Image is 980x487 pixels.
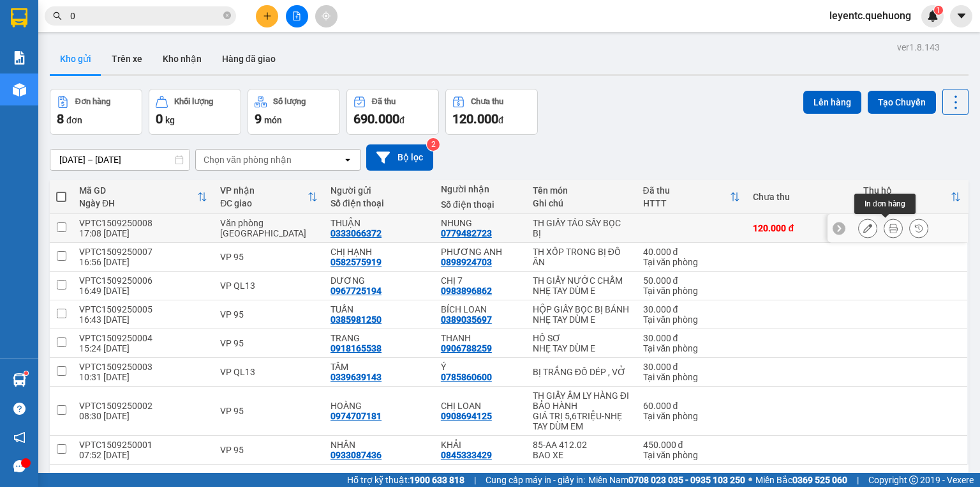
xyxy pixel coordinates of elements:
div: Sửa đơn hàng [858,219,877,238]
div: VP 95 [220,338,318,348]
div: Chưa thu [753,192,850,202]
span: question-circle [13,403,26,415]
span: file-add [292,12,301,20]
div: 85-AA 412.02 [533,440,630,450]
div: VP nhận [220,185,308,196]
div: Mã GD [79,185,197,196]
div: NHẸ TAY DÙM E [533,343,630,353]
div: Ghi chú [533,198,630,208]
div: NHẸ TAY DÙM E [533,314,630,325]
div: TÂM [330,362,428,372]
div: VP 95 [220,445,318,455]
div: 40.000 đ [643,247,741,257]
button: Số lượng9món [248,89,340,135]
div: NHÂN [330,440,428,450]
div: VP QL13 [220,367,318,377]
div: 0898924703 [441,257,492,267]
div: 0339639143 [330,372,382,382]
span: Cung cấp máy in - giấy in: [486,473,585,487]
span: | [857,473,859,487]
span: đơn [66,115,82,125]
span: 120.000 [452,111,498,127]
span: leyentc.quehuong [819,8,921,24]
strong: 0708 023 035 - 0935 103 250 [628,475,745,485]
div: Đơn hàng [75,97,110,106]
div: VP QL13 [220,281,318,291]
b: Biên nhận gởi hàng hóa [82,19,122,123]
sup: 2 [427,138,440,151]
sup: 1 [24,371,28,375]
th: Toggle SortBy [73,180,214,214]
span: ⚪️ [748,477,752,483]
div: CHỊ LOAN [441,401,520,411]
img: warehouse-icon [13,83,26,97]
img: icon-new-feature [927,10,939,22]
div: 0933087436 [330,450,382,460]
div: VPTC1509250002 [79,401,207,411]
input: Tìm tên, số ĐT hoặc mã đơn [70,9,221,23]
span: copyright [909,475,918,484]
span: caret-down [956,10,967,22]
div: 16:49 [DATE] [79,286,207,296]
button: Khối lượng0kg [149,89,241,135]
span: 690.000 [353,111,399,127]
div: 60.000 đ [643,401,741,411]
div: ĐC giao [220,198,308,208]
div: 0385981250 [330,314,382,325]
div: ver 1.8.143 [897,40,940,54]
div: In đơn hàng [854,194,916,214]
div: BỊ TRẮNG ĐỒ DÉP , VỞ [533,367,630,377]
div: TH GIẤY TÁO SẤY BỌC BỊ [533,218,630,238]
div: Tại văn phòng [643,372,741,382]
button: Kho nhận [152,43,212,74]
div: 0845333429 [441,450,492,460]
div: 0779482723 [441,228,492,238]
div: HOÀNG [330,401,428,411]
b: An Anh Limousine [16,82,70,143]
button: caret-down [950,5,972,27]
span: close-circle [223,12,231,19]
button: Chưa thu120.000đ [445,89,538,135]
div: NHẸ TAY DÙM E [533,286,630,296]
div: VPTC1509250004 [79,333,207,343]
div: Chưa thu [471,97,503,106]
div: VPTC1509250006 [79,275,207,286]
strong: 1900 633 818 [410,475,464,485]
div: CHỊ HẠNH [330,247,428,257]
div: 17:08 [DATE] [79,228,207,238]
span: notification [13,431,26,444]
div: Tại văn phòng [643,411,741,421]
div: 07:52 [DATE] [79,450,207,460]
span: 8 [57,111,64,127]
span: đ [399,115,405,125]
div: 0974707181 [330,411,382,421]
div: 30.000 đ [643,362,741,372]
div: 120.000 đ [753,223,850,233]
img: solution-icon [13,51,26,65]
button: Tạo Chuyến [868,91,936,114]
div: 0908694125 [441,411,492,421]
div: 0983896862 [441,286,492,296]
th: Toggle SortBy [214,180,324,214]
div: THUẬN [330,218,428,228]
div: VPTC1509250008 [79,218,207,228]
span: đ [498,115,503,125]
div: HỘP GIẤY BỌC BỊ BÁNH [533,304,630,314]
div: PHƯƠNG ANH [441,247,520,257]
div: 08:30 [DATE] [79,411,207,421]
button: aim [315,5,338,27]
div: 50.000 đ [643,275,741,286]
div: VPTC1509250005 [79,304,207,314]
div: Chọn văn phòng nhận [204,153,292,166]
div: Văn phòng [GEOGRAPHIC_DATA] [220,218,318,238]
button: file-add [286,5,308,27]
button: Lên hàng [803,91,861,114]
th: Toggle SortBy [857,180,967,214]
div: Đã thu [372,97,396,106]
div: Số điện thoại [441,199,520,210]
span: Miền Bắc [755,473,847,487]
div: 0906788259 [441,343,492,353]
span: Miền Nam [588,473,745,487]
div: GIÁ TRỊ 5,6TRIỆU-NHẸ TAY DÙM EM [533,411,630,431]
div: Tại văn phòng [643,286,741,296]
